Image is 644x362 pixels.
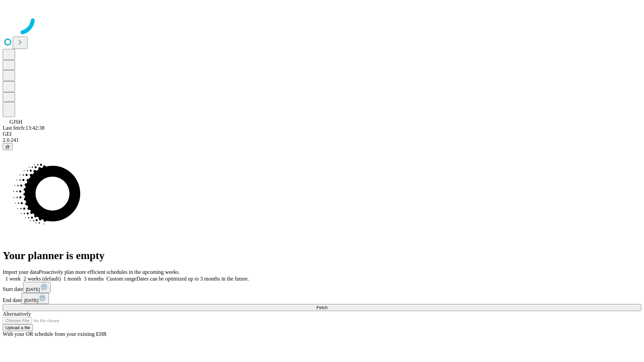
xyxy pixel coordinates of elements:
[84,276,104,282] span: 3 months
[39,269,180,275] span: Proactively plan more efficient schedules in the upcoming weeks.
[21,293,49,304] button: [DATE]
[3,331,107,337] span: With your OR schedule from your existing EHR
[3,125,45,131] span: Last fetch: 13:42:38
[3,269,39,275] span: Import your data
[24,298,38,303] span: [DATE]
[3,293,641,304] div: End date
[63,276,81,282] span: 1 month
[137,276,249,282] span: Dates can be optimized up to 3 months in the future.
[23,276,61,282] span: 2 weeks (default)
[3,143,13,150] button: @
[26,287,40,292] span: [DATE]
[316,305,327,310] span: Fetch
[3,311,31,317] span: Alternatively
[5,144,10,149] span: @
[3,304,641,311] button: Fetch
[106,276,136,282] span: Custom range
[3,282,641,293] div: Start date
[3,137,641,143] div: 2.0.241
[3,131,641,137] div: GEI
[3,249,641,262] h1: Your planner is empty
[23,282,51,293] button: [DATE]
[5,276,21,282] span: 1 week
[9,119,22,125] span: GJSH
[3,324,33,331] button: Upload a file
